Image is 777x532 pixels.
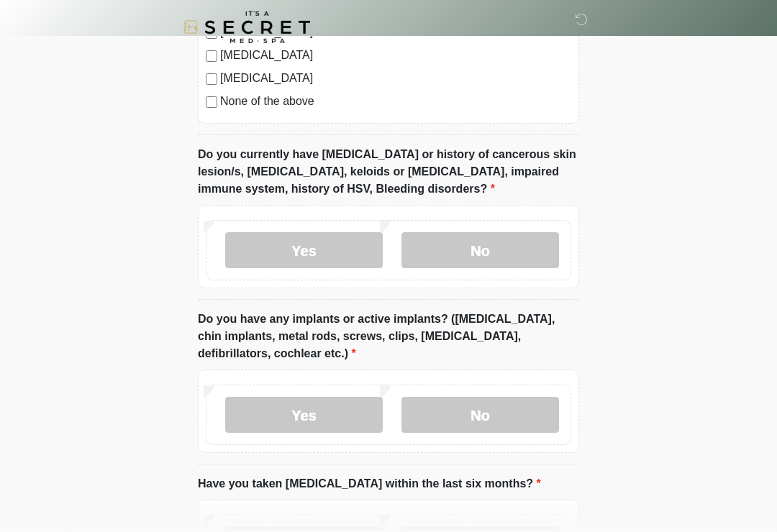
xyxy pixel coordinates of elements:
[401,397,559,433] label: No
[401,232,559,268] label: No
[220,93,571,110] label: None of the above
[220,70,571,87] label: [MEDICAL_DATA]
[183,11,310,43] img: It's A Secret Med Spa Logo
[206,73,217,85] input: [MEDICAL_DATA]
[206,96,217,108] input: None of the above
[198,475,541,492] label: Have you taken [MEDICAL_DATA] within the last six months?
[198,146,579,198] label: Do you currently have [MEDICAL_DATA] or history of cancerous skin lesion/s, [MEDICAL_DATA], keloi...
[206,50,217,62] input: [MEDICAL_DATA]
[225,397,383,433] label: Yes
[198,311,579,362] label: Do you have any implants or active implants? ([MEDICAL_DATA], chin implants, metal rods, screws, ...
[225,232,383,268] label: Yes
[220,47,571,64] label: [MEDICAL_DATA]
